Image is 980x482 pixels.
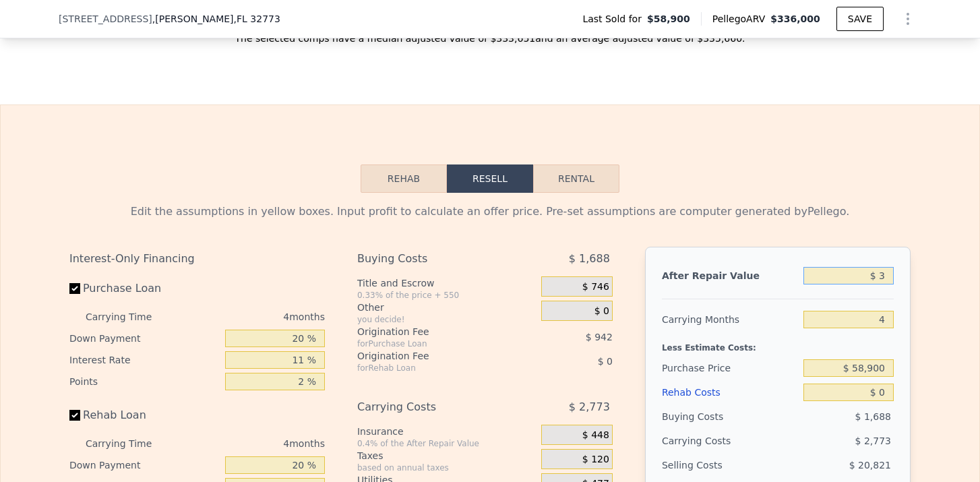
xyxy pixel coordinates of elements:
[586,332,613,342] span: $ 942
[855,435,891,446] span: $ 2,773
[357,301,536,314] div: Other
[357,290,536,301] div: 0.33% of the price + 550
[69,247,325,271] div: Interest-Only Financing
[69,349,220,371] div: Interest Rate
[361,164,447,193] button: Rehab
[594,305,609,318] span: $ 0
[357,325,508,338] div: Origination Fee
[69,410,80,421] input: Rehab Loan
[357,314,536,325] div: you decide!
[770,13,820,24] span: $336,000
[582,454,609,466] span: $ 120
[662,429,746,453] div: Carrying Costs
[86,306,173,328] div: Carrying Time
[662,453,798,477] div: Selling Costs
[357,462,536,473] div: based on annual taxes
[662,404,798,429] div: Buying Costs
[855,411,891,422] span: $ 1,688
[647,12,690,26] span: $58,900
[662,380,798,404] div: Rehab Costs
[152,12,280,26] span: , [PERSON_NAME]
[357,338,508,349] div: for Purchase Loan
[582,12,647,26] span: Last Sold for
[357,276,536,290] div: Title and Escrow
[357,247,508,271] div: Buying Costs
[582,281,609,293] span: $ 746
[179,433,325,454] div: 4 months
[662,264,798,288] div: After Repair Value
[357,449,536,462] div: Taxes
[69,204,911,220] div: Edit the assumptions in yellow boxes. Input profit to calculate an offer price. Pre-set assumptio...
[836,7,884,31] button: SAVE
[69,276,220,301] label: Purchase Loan
[234,13,280,24] span: , FL 32773
[357,438,536,449] div: 0.4% of the After Repair Value
[662,307,798,332] div: Carrying Months
[179,306,325,328] div: 4 months
[357,425,536,438] div: Insurance
[894,5,921,32] button: Show Options
[357,395,508,419] div: Carrying Costs
[357,363,508,373] div: for Rehab Loan
[69,454,220,476] div: Down Payment
[69,403,220,427] label: Rehab Loan
[598,356,613,367] span: $ 0
[59,12,152,26] span: [STREET_ADDRESS]
[69,283,80,294] input: Purchase Loan
[569,395,610,419] span: $ 2,773
[69,371,220,392] div: Points
[69,328,220,349] div: Down Payment
[712,12,771,26] span: Pellego ARV
[447,164,533,193] button: Resell
[662,356,798,380] div: Purchase Price
[569,247,610,271] span: $ 1,688
[533,164,619,193] button: Rental
[86,433,173,454] div: Carrying Time
[662,332,894,356] div: Less Estimate Costs:
[357,349,508,363] div: Origination Fee
[582,429,609,442] span: $ 448
[849,460,891,471] span: $ 20,821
